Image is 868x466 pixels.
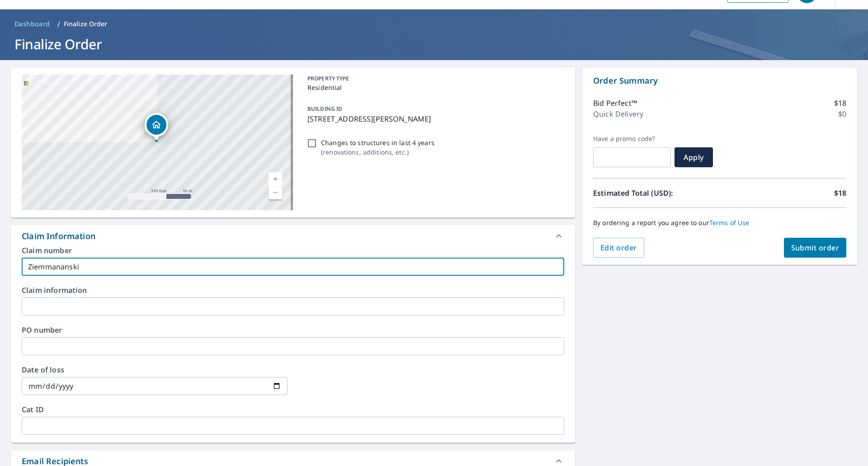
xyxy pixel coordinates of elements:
p: Changes to structures in last 4 years [321,138,434,147]
span: Edit order [600,243,637,253]
div: Claim Information [11,225,575,247]
span: Submit order [791,243,840,253]
p: Order Summary [593,75,846,87]
label: Claim information [22,287,564,294]
p: By ordering a report you agree to our [593,219,846,227]
p: PROPERTY TYPE [307,75,561,83]
button: Apply [675,147,713,167]
p: ( renovations, additions, etc. ) [321,147,434,157]
label: Have a promo code? [593,135,671,143]
p: Quick Delivery [593,108,643,119]
button: Edit order [593,238,644,258]
p: Residential [307,83,561,92]
p: Estimated Total (USD): [593,188,720,198]
span: Dashboard [14,19,50,28]
li: / [57,19,60,29]
p: [STREET_ADDRESS][PERSON_NAME] [307,113,561,124]
label: PO number [22,326,564,334]
p: BUILDING ID [307,105,342,113]
div: Claim Information [22,230,95,242]
label: Cat ID [22,406,564,413]
p: $0 [838,108,846,119]
div: Dropped pin, building 1, Residential property, 2007 Brownlee Ave Youngstown, OH 44514 [145,113,168,141]
a: Dashboard [11,17,54,31]
a: Terms of Use [709,218,750,227]
label: Date of loss [22,366,288,373]
p: $18 [834,98,846,108]
a: Current Level 17, Zoom Out [269,186,282,199]
button: Submit order [784,238,847,258]
label: Claim number [22,247,564,254]
a: Current Level 17, Zoom In [269,172,282,186]
p: $18 [834,188,846,198]
p: Finalize Order [64,19,108,28]
p: Bid Perfect™ [593,98,637,108]
span: Apply [682,152,706,162]
nav: breadcrumb [11,17,857,31]
h1: Finalize Order [11,35,857,53]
